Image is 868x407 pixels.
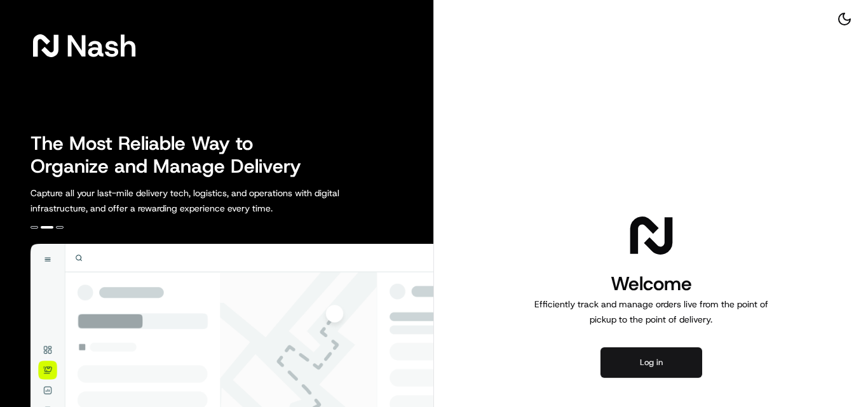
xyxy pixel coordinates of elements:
[529,297,773,327] p: Efficiently track and manage orders live from the point of pickup to the point of delivery.
[600,347,702,378] button: Log in
[31,132,315,178] h2: The Most Reliable Way to Organize and Manage Delivery
[66,33,137,58] span: Nash
[529,271,773,297] h1: Welcome
[31,185,397,216] p: Capture all your last-mile delivery tech, logistics, and operations with digital infrastructure, ...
